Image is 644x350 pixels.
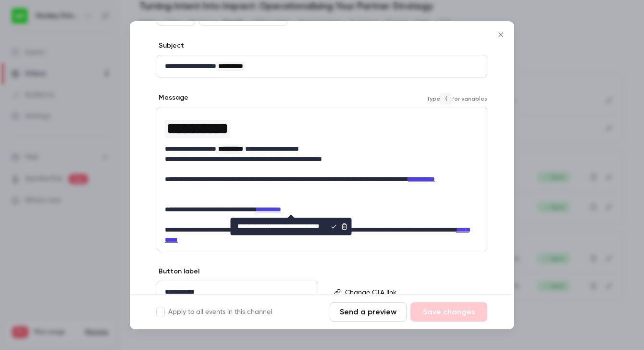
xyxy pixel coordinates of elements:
div: editor [157,281,318,303]
label: Button label [157,267,199,276]
div: editor [341,281,486,303]
div: editor [157,55,487,77]
span: Type for variables [426,93,487,104]
label: Subject [157,41,184,51]
button: Send a preview [330,302,407,322]
code: { [440,93,452,104]
button: Close [491,25,510,44]
label: Apply to all events in this channel [157,307,272,317]
label: Message [157,93,188,103]
div: editor [157,107,487,251]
